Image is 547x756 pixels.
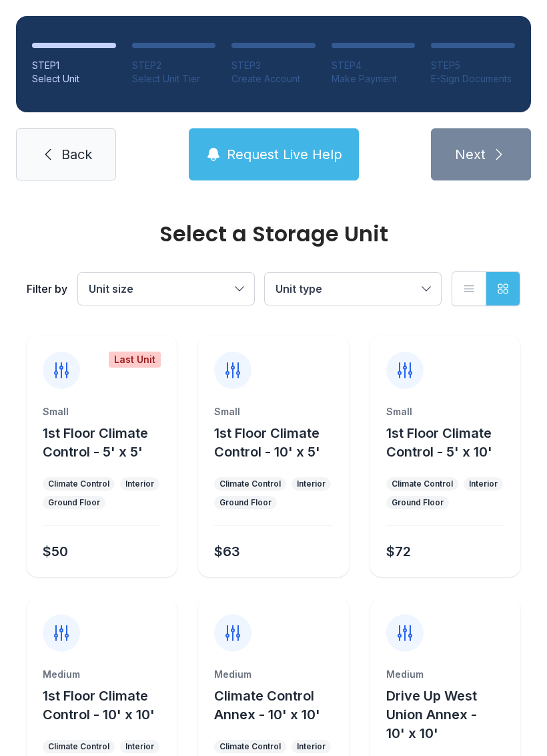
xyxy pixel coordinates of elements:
div: Last Unit [109,352,161,368]
span: 1st Floor Climate Control - 5' x 10' [386,425,492,460]
div: STEP 1 [32,59,116,72]
button: 1st Floor Climate Control - 5' x 5' [43,424,171,461]
span: Drive Up West Union Annex - 10' x 10' [386,688,477,741]
span: 1st Floor Climate Control - 5' x 5' [43,425,148,460]
span: Back [61,145,92,164]
div: Interior [125,741,154,752]
div: Create Account [231,72,316,86]
button: 1st Floor Climate Control - 5' x 10' [386,424,515,461]
div: Ground Floor [48,497,100,508]
div: Medium [386,668,504,681]
div: $63 [214,542,240,561]
button: Climate Control Annex - 10' x 10' [214,686,343,724]
div: STEP 2 [132,59,216,72]
div: STEP 3 [231,59,316,72]
div: STEP 5 [431,59,515,72]
div: STEP 4 [332,59,416,72]
div: Small [214,405,332,418]
div: $50 [43,542,68,561]
div: Ground Floor [392,497,444,508]
button: Drive Up West Union Annex - 10' x 10' [386,686,515,743]
div: Select Unit Tier [132,72,216,86]
span: Unit size [89,282,133,295]
div: Small [43,405,161,418]
div: $72 [386,542,411,561]
div: Interior [469,479,498,489]
div: Climate Control [48,479,109,489]
div: Filter by [27,281,67,297]
div: Interior [297,479,326,489]
button: Unit size [78,273,254,305]
div: Make Payment [332,72,416,86]
div: Small [386,405,504,418]
span: Unit type [276,282,322,295]
div: Ground Floor [219,497,271,508]
div: Climate Control [48,741,109,752]
span: 1st Floor Climate Control - 10' x 10' [43,688,155,723]
div: E-Sign Documents [431,72,515,86]
span: 1st Floor Climate Control - 10' x 5' [214,425,320,460]
span: Request Live Help [227,145,342,164]
span: Next [455,145,486,164]
button: 1st Floor Climate Control - 10' x 5' [214,424,343,461]
div: Medium [214,668,332,681]
div: Select a Storage Unit [27,223,520,245]
button: 1st Floor Climate Control - 10' x 10' [43,686,171,724]
div: Medium [43,668,161,681]
div: Interior [297,741,326,752]
div: Climate Control [219,479,281,489]
div: Climate Control [219,741,281,752]
div: Interior [125,479,154,489]
div: Select Unit [32,72,116,86]
div: Climate Control [392,479,453,489]
span: Climate Control Annex - 10' x 10' [214,688,320,723]
button: Unit type [265,273,441,305]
